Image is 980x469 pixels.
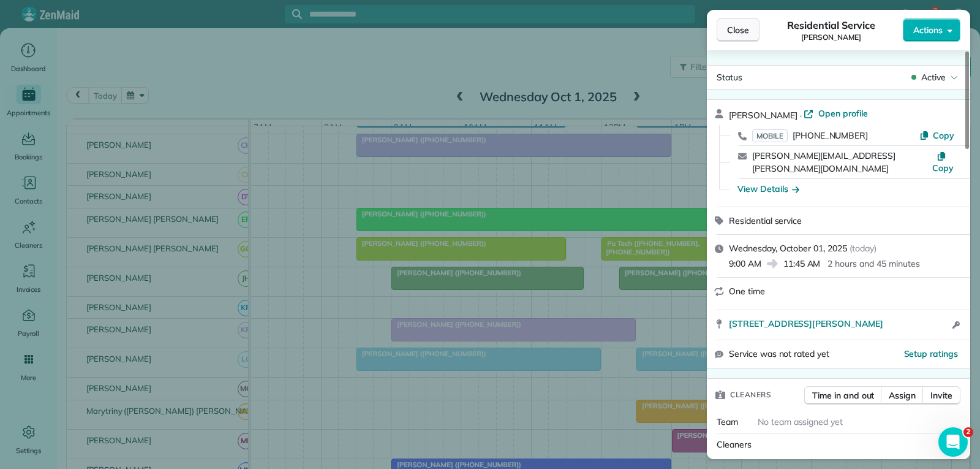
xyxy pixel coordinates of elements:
[793,130,868,141] span: [PHONE_NUMBER]
[729,243,847,254] span: Wednesday, October 01, 2025
[717,416,738,427] span: Team
[737,183,799,195] button: View Details
[932,162,954,173] span: Copy
[730,389,771,401] span: Cleaners
[921,71,946,83] span: Active
[933,130,954,141] span: Copy
[919,129,954,142] button: Copy
[904,348,959,359] span: Setup ratings
[904,348,959,360] button: Setup ratings
[804,107,868,120] a: Open profile
[881,386,924,405] button: Assign
[827,257,919,270] p: 2 hours and 45 minutes
[787,18,875,32] span: Residential Service
[932,150,954,174] button: Copy
[938,427,968,457] iframe: Intercom live chat
[752,150,895,174] a: [PERSON_NAME][EMAIL_ADDRESS][PERSON_NAME][DOMAIN_NAME]
[949,318,963,332] button: Open access information
[752,129,788,142] span: MOBILE
[818,107,868,120] span: Open profile
[913,24,943,36] span: Actions
[930,389,952,402] span: Invite
[727,24,749,36] span: Close
[963,427,973,437] span: 2
[812,389,874,402] span: Time in and out
[758,416,843,427] span: No team assigned yet
[717,439,752,450] span: Cleaners
[729,257,761,270] span: 9:00 AM
[801,32,861,42] span: [PERSON_NAME]
[729,110,797,121] span: [PERSON_NAME]
[797,110,804,120] span: ·
[889,389,916,402] span: Assign
[922,386,960,405] button: Invite
[752,129,868,142] a: MOBILE[PHONE_NUMBER]
[717,18,759,42] button: Close
[729,215,802,226] span: Residential service
[729,286,765,297] span: One time
[729,318,883,330] span: [STREET_ADDRESS][PERSON_NAME]
[850,243,876,254] span: ( today )
[804,386,882,405] button: Time in and out
[783,257,821,270] span: 11:45 AM
[729,318,949,330] a: [STREET_ADDRESS][PERSON_NAME]
[717,72,742,83] span: Status
[729,348,829,360] span: Service was not rated yet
